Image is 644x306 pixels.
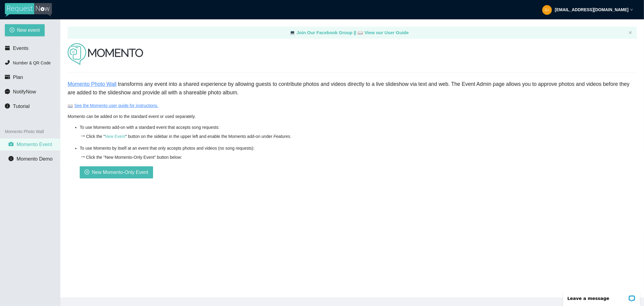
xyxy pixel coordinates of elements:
[542,5,552,15] img: 36b1c806e517b2d699fbfcfb582ef75a
[105,134,126,139] a: New Event
[5,45,10,50] span: calendar
[357,30,363,35] span: laptop
[80,153,86,160] span: →
[5,74,10,80] span: credit-card
[13,103,30,109] span: Tutorial
[92,168,148,176] span: New Momento-Only Event
[629,31,632,35] button: close
[5,89,10,94] span: message
[68,43,143,66] img: momento_dark.png
[17,142,52,147] span: Momento Event
[290,30,357,35] a: laptop Join Our Facebook Group ||
[8,142,14,147] span: camera
[5,24,45,36] button: plus-circleNew event
[17,156,53,162] span: Momento Demo
[5,3,52,17] img: RequestNow
[68,80,637,97] div: transforms any event into a shared experience by allowing guests to contribute photos and videos ...
[13,60,51,65] span: Number & QR Code
[68,81,117,87] a: Momento Photo Wall
[68,103,74,108] span: open book
[630,8,633,11] span: down
[17,26,40,34] span: New event
[274,134,290,139] i: Features
[555,7,629,12] strong: [EMAIL_ADDRESS][DOMAIN_NAME]
[5,60,10,65] span: phone
[80,132,86,139] span: →
[85,170,89,175] span: plus-circle
[5,103,10,109] span: info-circle
[8,156,14,161] span: info-circle
[559,287,644,306] iframe: LiveChat chat widget
[13,45,28,51] span: Events
[13,89,36,95] span: NotifyNow
[80,124,637,141] li: To use Momento add-on with a standard event that accepts song requests: Click the " " button on t...
[68,113,637,120] div: Momento can be added on to the standard event or used separately.
[10,28,14,33] span: plus-circle
[80,145,637,178] li: To use Momento by itself at an event that only accepts photos and videos (no song requests): Clic...
[68,103,159,108] a: open bookSee the Momento user guide for instructions.
[13,74,23,80] span: Plan
[290,30,295,35] span: laptop
[80,166,153,178] button: plus-circleNew Momento-Only Event
[357,30,409,35] a: laptop View our User Guide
